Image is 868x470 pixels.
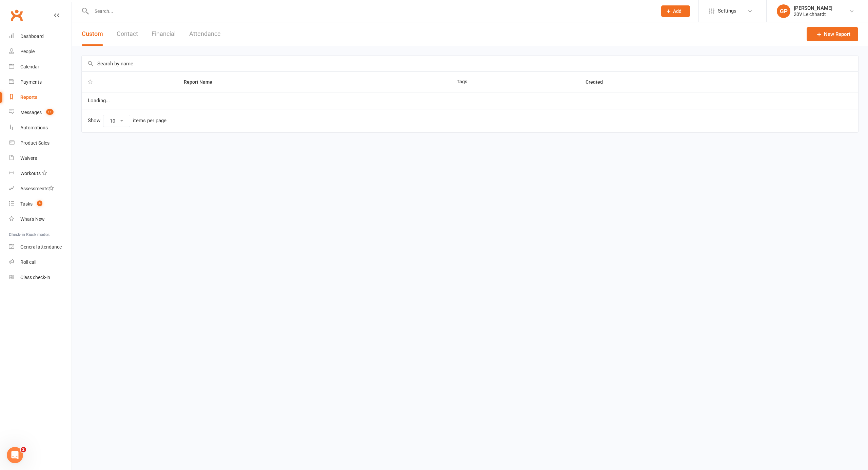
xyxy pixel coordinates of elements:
a: Payments [9,74,72,90]
span: 4 [37,200,42,206]
div: Messages [20,110,42,115]
button: Created [586,78,610,86]
div: 20V Leichhardt [794,11,832,17]
a: Waivers [9,151,72,166]
button: Report Name [184,78,220,86]
div: General attendance [20,244,62,250]
a: Class kiosk mode [9,270,72,285]
div: Calendar [20,64,39,69]
div: Tasks [20,201,33,207]
a: Calendar [9,59,72,74]
button: Contact [117,22,138,46]
div: Payments [20,79,42,85]
a: What's New [9,212,72,227]
span: Created [586,79,610,85]
a: Assessments [9,181,72,196]
div: GP [777,4,790,18]
div: People [20,49,35,54]
button: Add [661,5,690,17]
div: Class check-in [20,275,50,280]
span: 2 [21,447,26,452]
span: Add [673,8,682,14]
a: Clubworx [8,7,25,24]
div: Automations [20,125,48,130]
div: Reports [20,94,37,100]
td: Loading... [82,92,858,109]
a: Automations [9,120,72,135]
a: Roll call [9,255,72,270]
div: Show [88,115,166,127]
a: Product Sales [9,135,72,151]
button: Financial [152,22,176,46]
a: Reports [9,90,72,105]
a: Tasks 4 [9,196,72,212]
a: General attendance kiosk mode [9,239,72,255]
div: items per page [133,118,166,124]
div: Waivers [20,155,37,161]
span: Report Name [184,79,220,85]
iframe: Intercom live chat [7,447,23,463]
div: Roll call [20,259,36,265]
a: New Report [807,27,858,41]
th: Tags [451,72,579,92]
span: Settings [718,3,736,19]
a: Messages 11 [9,105,72,120]
input: Search... [90,6,652,16]
div: [PERSON_NAME] [794,5,832,11]
div: Workouts [20,171,41,176]
div: Dashboard [20,34,44,39]
a: People [9,44,72,59]
div: Product Sales [20,140,50,146]
a: Workouts [9,166,72,181]
a: Dashboard [9,29,72,44]
div: Assessments [20,186,54,191]
div: What's New [20,216,45,222]
button: Custom [82,22,103,46]
button: Attendance [189,22,221,46]
span: 11 [46,109,54,115]
input: Search by name [82,56,858,71]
